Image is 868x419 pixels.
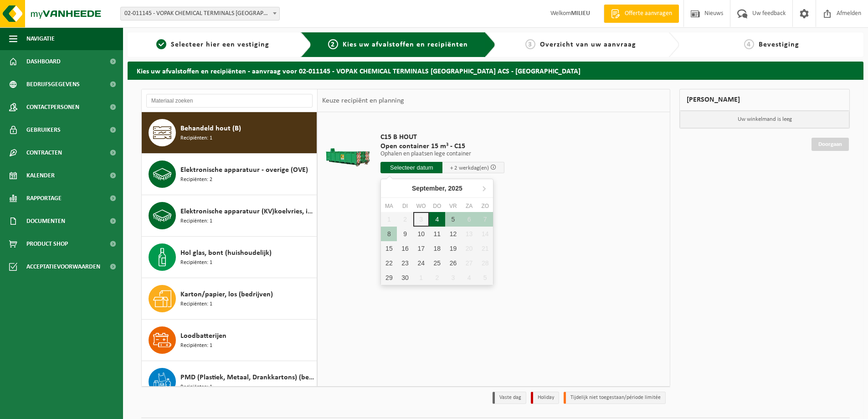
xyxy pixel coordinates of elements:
span: Loodbatterijen [180,331,226,341]
p: Uw winkelmand is leeg [680,111,849,128]
div: wo [413,202,429,211]
div: [PERSON_NAME] [679,89,850,111]
div: 19 [445,241,461,256]
span: Dashboard [26,50,61,73]
div: vr [445,202,461,211]
div: za [461,202,477,211]
span: Selecteer hier een vestiging [171,41,269,48]
div: 15 [381,241,397,256]
div: di [397,202,413,211]
span: Elektronische apparatuur (KV)koelvries, industrieel [180,206,314,217]
span: 3 [525,39,535,49]
li: Vaste dag [493,392,526,404]
div: 25 [429,256,445,270]
div: 10 [413,227,429,241]
div: 26 [445,256,461,270]
div: Keuze recipiënt en planning [318,89,409,112]
div: 17 [413,241,429,256]
span: Contracten [26,141,62,164]
div: 8 [381,227,397,241]
span: 02-011145 - VOPAK CHEMICAL TERMINALS BELGIUM ACS - ANTWERPEN [120,7,280,21]
div: 12 [445,227,461,241]
span: Offerte aanvragen [622,9,674,18]
div: 23 [397,256,413,270]
strong: MILIEU [571,10,590,17]
span: Recipiënten: 1 [180,217,212,226]
button: Loodbatterijen Recipiënten: 1 [142,320,317,361]
span: Bevestiging [759,41,799,48]
div: 3 [445,270,461,285]
span: + 2 werkdag(en) [450,165,489,171]
span: Rapportage [26,187,62,210]
div: 11 [429,227,445,241]
p: Ophalen en plaatsen lege container [380,151,504,157]
button: Hol glas, bont (huishoudelijk) Recipiënten: 1 [142,237,317,278]
span: Recipiënten: 2 [180,176,212,184]
div: 9 [397,227,413,241]
span: PMD (Plastiek, Metaal, Drankkartons) (bedrijven) [180,372,314,383]
div: 22 [381,256,397,270]
span: Documenten [26,210,65,233]
button: PMD (Plastiek, Metaal, Drankkartons) (bedrijven) Recipiënten: 1 [142,361,317,403]
div: zo [477,202,493,211]
div: 29 [381,270,397,285]
span: Elektronische apparatuur - overige (OVE) [180,165,308,176]
span: 4 [744,39,754,49]
div: 18 [429,241,445,256]
div: do [429,202,445,211]
div: 1 [413,270,429,285]
button: Elektronische apparatuur (KV)koelvries, industrieel Recipiënten: 1 [142,195,317,237]
span: Overzicht van uw aanvraag [540,41,636,48]
span: Navigatie [26,27,55,50]
li: Holiday [531,392,559,404]
div: 30 [397,270,413,285]
div: 16 [397,241,413,256]
span: Kies uw afvalstoffen en recipiënten [343,41,468,48]
button: Elektronische apparatuur - overige (OVE) Recipiënten: 2 [142,154,317,195]
h2: Kies uw afvalstoffen en recipiënten - aanvraag voor 02-011145 - VOPAK CHEMICAL TERMINALS [GEOGRAP... [128,62,863,79]
i: 2025 [448,185,462,191]
span: Product Shop [26,233,68,255]
span: 02-011145 - VOPAK CHEMICAL TERMINALS BELGIUM ACS - ANTWERPEN [121,7,279,20]
a: 1Selecteer hier een vestiging [132,39,293,50]
span: Hol glas, bont (huishoudelijk) [180,248,272,259]
span: Bedrijfsgegevens [26,73,80,96]
div: September, [408,181,466,196]
div: 24 [413,256,429,270]
button: Behandeld hout (B) Recipiënten: 1 [142,112,317,154]
span: Recipiënten: 1 [180,134,212,143]
span: Karton/papier, los (bedrijven) [180,289,273,300]
span: Open container 15 m³ - C15 [380,142,504,151]
span: Acceptatievoorwaarden [26,255,100,278]
button: Karton/papier, los (bedrijven) Recipiënten: 1 [142,278,317,320]
div: 2 [429,270,445,285]
a: Offerte aanvragen [604,5,679,23]
span: Gebruikers [26,119,61,141]
span: Recipiënten: 1 [180,341,212,350]
span: Recipiënten: 1 [180,300,212,309]
span: Recipiënten: 1 [180,259,212,267]
span: Kalender [26,164,55,187]
span: C15 B HOUT [380,133,504,142]
span: 1 [156,39,166,49]
div: ma [381,202,397,211]
input: Selecteer datum [380,162,442,173]
div: 5 [445,212,461,227]
li: Tijdelijk niet toegestaan/période limitée [564,392,666,404]
span: Recipiënten: 1 [180,383,212,392]
span: Contactpersonen [26,96,79,119]
span: Behandeld hout (B) [180,123,241,134]
span: 2 [328,39,338,49]
div: 4 [429,212,445,227]
input: Materiaal zoeken [146,94,313,108]
a: Doorgaan [812,138,849,151]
